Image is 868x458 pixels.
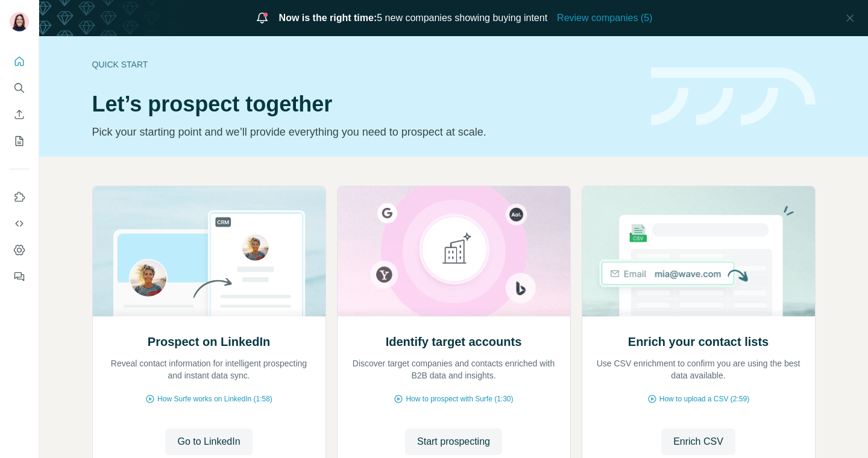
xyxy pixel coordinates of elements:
button: Quick start [10,51,29,72]
p: Discover target companies and contacts enriched with B2B data and insights. [350,357,558,381]
span: Go to LinkedIn [177,434,240,449]
button: Review companies (5) [557,11,652,25]
button: Search [10,77,29,99]
img: banner [651,67,816,126]
span: How Surfe works on LinkedIn (1:58) [157,394,272,404]
img: Enrich your contact lists [582,186,816,316]
span: Enrich CSV [673,434,723,449]
p: Pick your starting point and we’ll provide everything you need to prospect at scale. [92,124,637,140]
h2: Prospect on LinkedIn [148,333,270,350]
button: Enrich CSV [661,428,735,455]
p: Reveal contact information for intelligent prospecting and instant data sync. [105,357,313,381]
button: Feedback [10,266,29,287]
span: Now is the right time: [279,13,377,23]
span: Start prospecting [417,434,490,449]
button: Use Surfe API [10,213,29,234]
button: Enrich CSV [10,104,29,125]
h2: Enrich your contact lists [628,333,769,350]
button: Use Surfe on LinkedIn [10,186,29,208]
p: Use CSV enrichment to confirm you are using the best data available. [594,357,803,381]
button: Dashboard [10,239,29,261]
img: Avatar [10,12,29,31]
button: Go to LinkedIn [165,428,252,455]
img: Identify target accounts [337,186,571,316]
button: Start prospecting [405,428,502,455]
div: Quick start [92,58,637,71]
button: My lists [10,130,29,152]
span: How to prospect with Surfe (1:30) [406,394,513,404]
span: How to upload a CSV (2:59) [659,394,749,404]
h2: Identify target accounts [386,333,522,350]
span: 5 new companies showing buying intent [279,11,548,25]
img: Prospect on LinkedIn [92,186,326,316]
h1: Let’s prospect together [92,92,637,116]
